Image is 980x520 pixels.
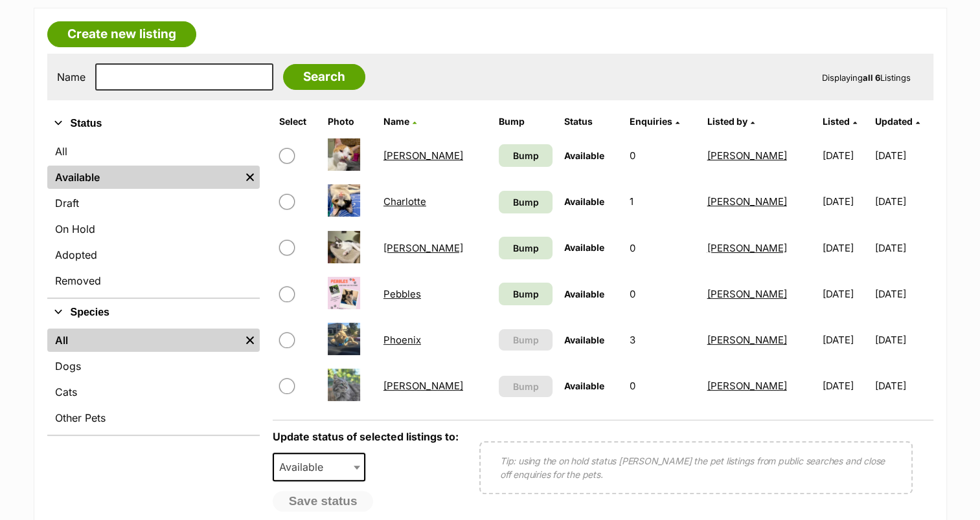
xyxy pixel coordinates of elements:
th: Bump [494,111,558,132]
td: [DATE] [875,363,931,408]
button: Bump [499,376,553,397]
span: Listed [823,116,850,127]
th: Photo [323,111,377,132]
a: [PERSON_NAME] [707,288,787,300]
a: [PERSON_NAME] [707,195,787,208]
a: Bump [499,191,553,213]
th: Select [274,111,321,132]
a: Create new listing [47,21,196,47]
a: Cats [47,380,260,404]
td: [DATE] [817,272,874,316]
span: Available [564,196,604,207]
a: [PERSON_NAME] [383,242,463,254]
td: [DATE] [817,179,874,224]
a: Charlotte [383,195,426,208]
p: Tip: using the on hold status [PERSON_NAME] the pet listings from public searches and close off e... [500,454,892,481]
span: Available [564,242,604,253]
a: [PERSON_NAME] [383,149,463,162]
a: [PERSON_NAME] [707,149,787,162]
td: 0 [624,272,701,316]
td: 0 [624,133,701,178]
td: 0 [624,226,701,270]
span: Displaying Listings [822,72,911,83]
input: Search [283,64,365,90]
a: Bump [499,283,553,305]
a: [PERSON_NAME] [383,380,463,392]
td: 0 [624,363,701,408]
span: Bump [512,287,538,301]
a: Remove filter [240,166,260,189]
span: translation missing: en.admin.listings.index.attributes.enquiries [630,116,672,127]
td: [DATE] [875,318,931,362]
a: On Hold [47,217,260,241]
td: 1 [624,179,701,224]
a: Phoenix [383,334,421,346]
span: Available [564,334,604,345]
span: Updated [875,116,913,127]
a: Name [383,116,416,127]
a: Adopted [47,243,260,266]
a: Pebbles [383,288,421,300]
a: [PERSON_NAME] [707,334,787,346]
a: All [47,329,240,352]
span: Available [274,458,336,476]
button: Status [47,115,260,132]
td: [DATE] [817,133,874,178]
span: Bump [512,333,538,347]
td: [DATE] [817,363,874,408]
span: Bump [512,380,538,393]
a: Updated [875,116,920,127]
span: Listed by [707,116,747,127]
a: Dogs [47,354,260,378]
strong: all 6 [863,72,880,83]
span: Available [564,150,604,161]
th: Status [559,111,623,132]
a: Listed by [707,116,755,127]
a: Draft [47,191,260,215]
td: [DATE] [875,226,931,270]
span: Available [564,380,604,391]
div: Species [47,326,260,435]
a: Listed [823,116,857,127]
a: [PERSON_NAME] [707,242,787,254]
a: Available [47,166,240,189]
td: [DATE] [817,226,874,270]
td: [DATE] [817,318,874,362]
a: All [47,140,260,163]
label: Name [57,71,85,83]
button: Bump [499,329,553,351]
a: Bump [499,237,553,259]
a: Bump [499,144,553,167]
td: [DATE] [875,272,931,316]
a: Enquiries [630,116,679,127]
button: Species [47,304,260,321]
span: Available [273,453,366,481]
span: Bump [512,241,538,255]
span: Name [383,116,409,127]
span: Bump [512,195,538,209]
span: Available [564,288,604,299]
span: Bump [512,149,538,162]
button: Save status [273,491,374,512]
a: Other Pets [47,406,260,429]
td: 3 [624,318,701,362]
td: [DATE] [875,179,931,224]
a: Remove filter [240,329,260,352]
a: Removed [47,269,260,292]
div: Status [47,137,260,298]
label: Update status of selected listings to: [273,430,459,443]
td: [DATE] [875,133,931,178]
a: [PERSON_NAME] [707,380,787,392]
